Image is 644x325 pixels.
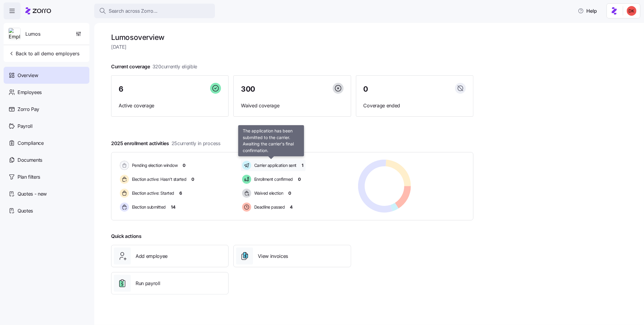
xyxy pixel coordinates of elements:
span: Pending election window [130,162,178,168]
span: 0 [192,176,194,182]
span: Enrollment confirmed [252,176,293,182]
span: Help [578,7,597,15]
a: Employees [4,84,89,101]
a: Payroll [4,118,89,135]
a: Overview [4,67,89,84]
span: Employees [18,89,42,96]
span: Active coverage [119,102,221,109]
span: Quotes [18,207,33,215]
span: Election active: Started [130,190,174,196]
span: 2025 enrollment activities [111,140,220,147]
span: 6 [179,190,182,196]
span: 0 [298,176,301,182]
a: Zorro Pay [4,101,89,118]
span: 0 [288,190,291,196]
a: Documents [4,151,89,168]
button: Search across Zorro... [94,4,215,18]
span: 0 [364,86,368,93]
span: Deadline passed [252,204,285,210]
a: Quotes [4,202,89,219]
span: 4 [290,204,293,210]
span: 14 [171,204,175,210]
button: Help [573,5,602,17]
span: Quotes - new [18,190,47,198]
span: Search across Zorro... [109,7,158,15]
a: Compliance [4,135,89,151]
span: Plan filters [18,173,40,181]
span: 320 currently eligible [152,63,197,70]
span: Compliance [18,139,44,147]
span: Overview [18,72,38,79]
span: Waived election [252,190,284,196]
span: Run payroll [136,280,160,287]
a: Quotes - new [4,185,89,202]
span: Documents [18,156,42,164]
span: Add employee [136,252,168,260]
span: Waived coverage [241,102,343,109]
a: Plan filters [4,168,89,185]
span: Payroll [18,122,33,130]
span: Back to all demo employers [8,50,79,57]
span: View invoices [258,252,288,260]
button: Back to all demo employers [6,47,82,60]
span: Election active: Hasn't started [130,176,187,182]
span: 0 [183,162,186,168]
span: Election submitted [130,204,166,210]
span: 1 [302,162,303,168]
span: Coverage ended [364,102,466,109]
span: Lumos [25,30,40,38]
span: Current coverage [111,63,197,70]
span: 300 [241,86,255,93]
span: Zorro Pay [18,106,39,113]
h1: Lumos overview [111,33,473,42]
span: Quick actions [111,232,142,240]
span: Carrier application sent [252,162,296,168]
span: 6 [119,86,123,93]
span: [DATE] [111,43,473,51]
img: 53e82853980611afef66768ee98075c5 [627,6,636,16]
span: 25 currently in process [171,140,220,147]
img: Employer logo [9,28,20,40]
